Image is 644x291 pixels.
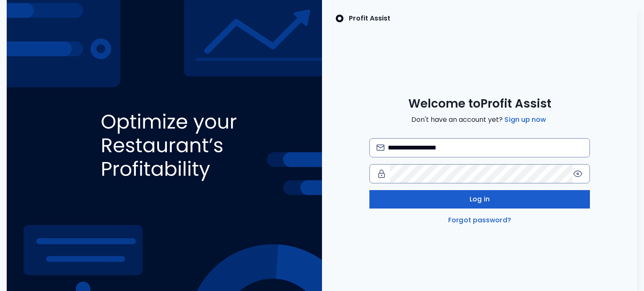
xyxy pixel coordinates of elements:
span: Welcome to Profit Assist [408,96,551,111]
span: Log in [470,194,490,204]
button: Log in [369,190,590,209]
img: email [377,144,384,151]
img: SpotOn Logo [335,13,344,23]
a: Forgot password? [447,215,513,225]
span: Don't have an account yet? [411,115,548,125]
p: Profit Assist [349,13,390,23]
a: Sign up now [503,115,548,125]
